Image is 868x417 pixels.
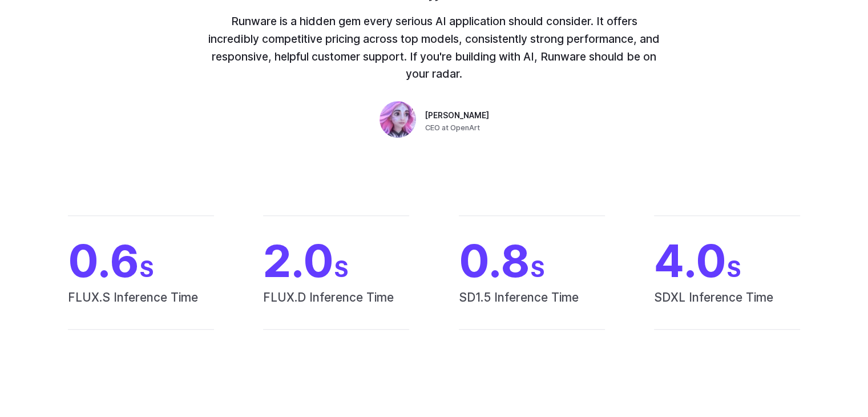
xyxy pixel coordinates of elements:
[425,110,489,122] span: [PERSON_NAME]
[530,255,545,282] span: S
[68,239,214,283] span: 0.6
[334,255,349,282] span: S
[425,122,480,134] span: CEO at OpenArt
[263,239,409,283] span: 2.0
[206,13,663,83] p: Runware is a hidden gem every serious AI application should consider. It offers incredibly compet...
[263,288,409,329] span: FLUX.D Inference Time
[68,288,214,329] span: FLUX.S Inference Time
[459,288,605,329] span: SD1.5 Inference Time
[654,239,800,283] span: 4.0
[459,239,605,283] span: 0.8
[654,288,800,329] span: SDXL Inference Time
[380,101,416,138] img: Person
[139,255,154,282] span: S
[726,255,741,282] span: S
